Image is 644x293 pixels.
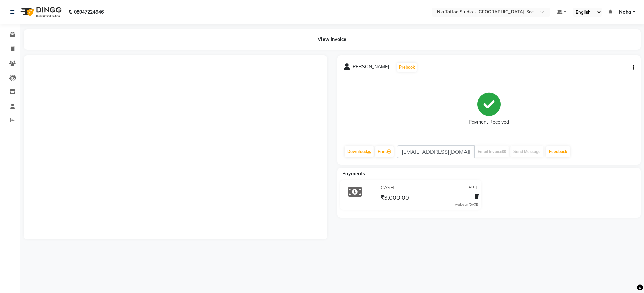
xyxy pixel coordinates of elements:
[24,29,641,50] div: View Invoice
[475,146,509,157] button: Email Invoice
[546,146,570,157] a: Feedback
[381,184,394,191] span: CASH
[380,194,409,203] span: ₹3,000.00
[345,146,374,157] a: Download
[510,146,543,157] button: Send Message
[74,3,104,22] b: 08047224946
[375,146,394,157] a: Print
[351,63,389,73] span: [PERSON_NAME]
[397,63,417,72] button: Prebook
[464,184,477,191] span: [DATE]
[342,171,365,177] span: Payments
[17,3,63,22] img: logo
[397,145,475,158] input: enter email
[469,119,509,126] div: Payment Received
[455,202,479,207] div: Added on [DATE]
[619,9,631,16] span: Neha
